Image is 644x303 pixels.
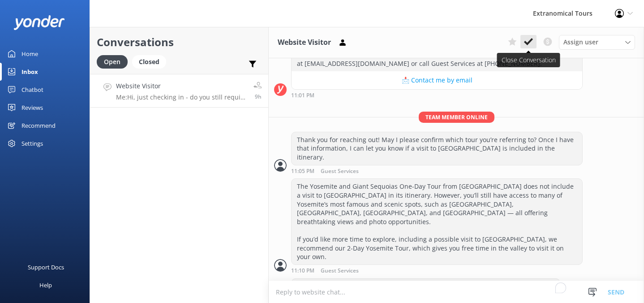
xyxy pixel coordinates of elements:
div: Reviews [21,99,43,117]
span: Assign user [563,37,598,47]
div: Help [39,276,52,294]
strong: 11:10 PM [291,268,314,274]
div: Assign User [559,35,635,49]
div: Settings [21,134,43,152]
div: Oct 12 2025 08:10am (UTC -07:00) America/Tijuana [291,267,583,274]
div: Oct 12 2025 08:01am (UTC -07:00) America/Tijuana [291,92,583,98]
a: Website VisitorMe:Hi, just checking in - do you still require assistance from our team on this? T... [90,74,268,108]
a: Open [97,56,132,66]
div: Chatbot [21,81,43,99]
div: Recommend [21,117,56,134]
textarea: To enrich screen reader interactions, please activate Accessibility in Grammarly extension settings [269,281,644,303]
strong: 11:01 PM [291,93,314,98]
div: Support Docs [28,258,64,276]
div: Hi, just checking in - do you still require assistance from our team on this? Thank you. [292,279,560,294]
div: Oct 12 2025 08:05am (UTC -07:00) America/Tijuana [291,168,583,174]
div: Open [97,55,128,69]
img: yonder-white-logo.png [13,15,65,30]
h4: Website Visitor [116,81,247,91]
span: Oct 12 2025 08:52am (UTC -07:00) America/Tijuana [255,93,262,100]
p: Me: Hi, just checking in - do you still require assistance from our team on this? Thank you. [116,93,247,101]
span: Guest Services [321,169,359,174]
div: Home [21,45,38,63]
span: Guest Services [321,268,359,274]
a: Closed [132,56,171,66]
h3: Website Visitor [278,37,331,48]
div: Inbox [21,63,38,81]
div: Closed [132,55,166,69]
button: 📩 Contact me by email [292,71,582,89]
strong: 11:05 PM [291,169,314,174]
div: Thank you for reaching out! May I please confirm which tour you’re referring to? Once I have that... [292,132,582,165]
div: The Yosemite and Giant Sequoias One-Day Tour from [GEOGRAPHIC_DATA] does not include a visit to [... [292,179,582,264]
span: Team member online [419,112,494,123]
h2: Conversations [97,34,262,51]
